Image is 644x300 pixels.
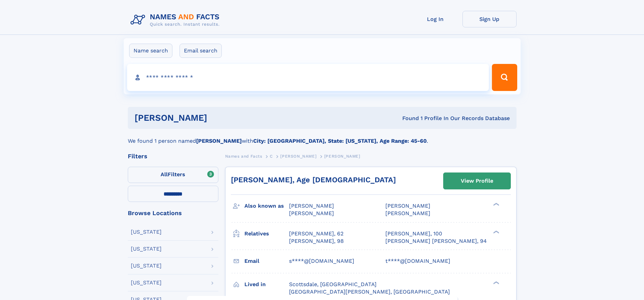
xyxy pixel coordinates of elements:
[244,228,289,239] h3: Relatives
[289,237,344,245] a: [PERSON_NAME], 98
[128,129,517,145] div: We found 1 person named with .
[131,229,162,235] div: [US_STATE]
[492,202,500,207] div: ❯
[180,44,222,58] label: Email search
[128,167,218,183] label: Filters
[289,289,450,295] span: [GEOGRAPHIC_DATA][PERSON_NAME], [GEOGRAPHIC_DATA]
[244,255,289,267] h3: Email
[408,11,462,27] a: Log In
[289,281,377,287] span: Scottsdale, [GEOGRAPHIC_DATA]
[461,173,493,189] div: View Profile
[128,153,218,159] div: Filters
[385,230,442,237] a: [PERSON_NAME], 100
[225,152,262,160] a: Names and Facts
[462,11,517,27] a: Sign Up
[131,246,162,252] div: [US_STATE]
[231,176,396,184] a: [PERSON_NAME], Age [DEMOGRAPHIC_DATA]
[253,138,427,144] b: City: [GEOGRAPHIC_DATA], State: [US_STATE], Age Range: 45-60
[492,280,500,285] div: ❯
[131,263,162,269] div: [US_STATE]
[444,173,510,189] a: View Profile
[385,237,487,245] a: [PERSON_NAME] [PERSON_NAME], 94
[270,154,273,159] span: C
[244,200,289,212] h3: Also known as
[135,114,305,122] h1: [PERSON_NAME]
[128,11,225,29] img: Logo Names and Facts
[492,64,517,91] button: Search Button
[289,210,334,216] span: [PERSON_NAME]
[244,279,289,290] h3: Lived in
[280,152,316,160] a: [PERSON_NAME]
[280,154,316,159] span: [PERSON_NAME]
[127,64,489,91] input: search input
[492,230,500,234] div: ❯
[289,230,343,237] a: [PERSON_NAME], 62
[324,154,360,159] span: [PERSON_NAME]
[385,203,430,209] span: [PERSON_NAME]
[385,210,430,216] span: [PERSON_NAME]
[129,44,172,58] label: Name search
[196,138,242,144] b: [PERSON_NAME]
[270,152,273,160] a: C
[128,210,218,216] div: Browse Locations
[289,203,334,209] span: [PERSON_NAME]
[131,280,162,285] div: [US_STATE]
[161,171,168,178] span: All
[305,115,510,122] div: Found 1 Profile In Our Records Database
